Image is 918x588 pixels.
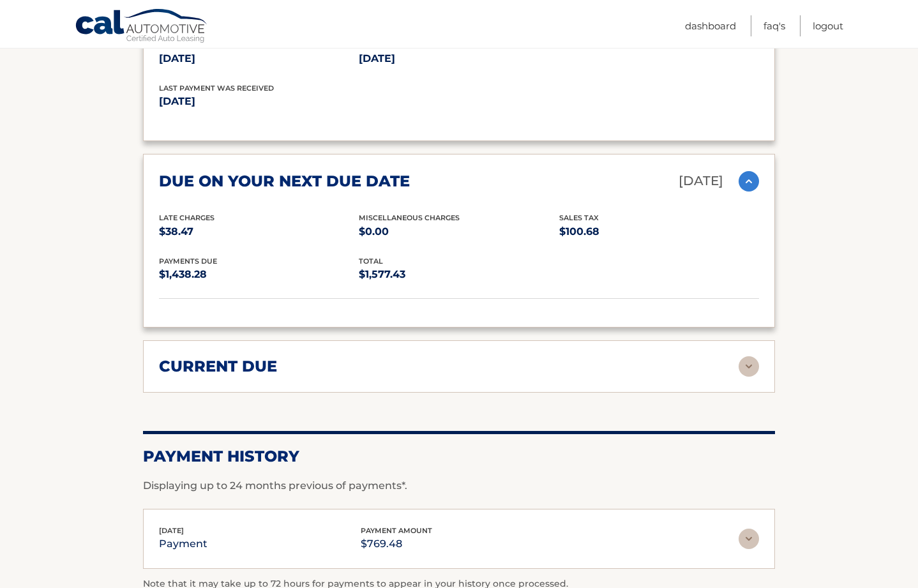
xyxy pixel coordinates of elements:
[159,357,277,376] h2: current due
[559,223,759,241] p: $100.68
[159,535,207,553] p: payment
[159,213,214,222] span: Late Charges
[159,50,359,68] p: [DATE]
[359,50,559,68] p: [DATE]
[159,526,184,535] span: [DATE]
[739,171,759,192] img: accordion-active.svg
[159,257,217,266] span: Payments Due
[739,529,759,549] img: accordion-rest.svg
[159,84,274,93] span: Last Payment was received
[359,223,559,241] p: $0.00
[679,170,723,192] p: [DATE]
[559,213,599,222] span: Sales Tax
[685,15,736,36] a: Dashboard
[361,535,432,553] p: $769.48
[159,266,359,283] p: $1,438.28
[159,93,459,110] p: [DATE]
[75,8,209,45] a: Cal Automotive
[143,447,775,466] h2: Payment History
[361,526,432,535] span: payment amount
[813,15,843,36] a: Logout
[359,266,559,283] p: $1,577.43
[359,213,460,222] span: Miscellaneous Charges
[739,356,759,377] img: accordion-rest.svg
[764,15,785,36] a: FAQ's
[159,223,359,241] p: $38.47
[359,257,383,266] span: total
[143,478,775,494] p: Displaying up to 24 months previous of payments*.
[159,172,410,191] h2: due on your next due date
